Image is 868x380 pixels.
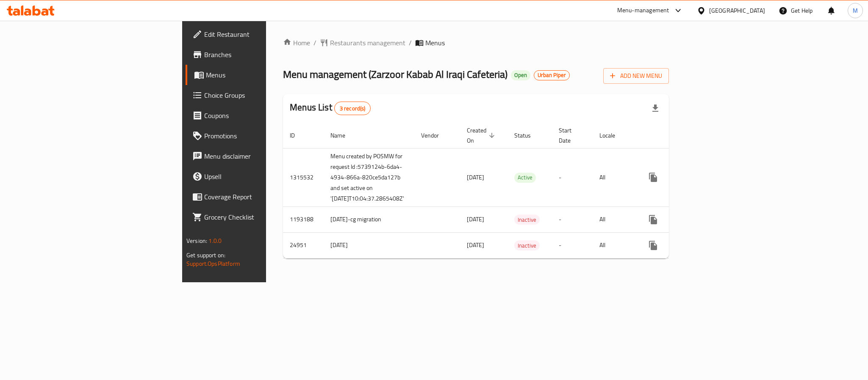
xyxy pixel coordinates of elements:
[593,148,636,207] td: All
[186,146,327,166] a: Menu disclaimer
[204,131,320,141] span: Promotions
[204,110,320,121] span: Coupons
[186,207,327,227] a: Grocery Checklist
[186,235,207,246] span: Version:
[663,167,684,187] button: Change Status
[283,38,669,48] nav: breadcrumb
[204,212,320,222] span: Grocery Checklist
[335,105,371,113] span: 3 record(s)
[467,172,484,183] span: [DATE]
[320,38,405,48] a: Restaurants management
[663,235,684,256] button: Change Status
[853,6,858,15] span: M
[186,65,327,85] a: Menus
[283,123,731,259] table: enhanced table
[643,209,663,230] button: more
[636,123,731,149] th: Actions
[421,130,450,140] span: Vendor
[467,240,484,251] span: [DATE]
[186,105,327,126] a: Coupons
[283,65,507,84] span: Menu management ( Zarzoor Kabab Al Iraqi Cafeteria )
[552,207,593,232] td: -
[204,50,320,60] span: Branches
[425,38,445,48] span: Menus
[514,173,536,183] div: Active
[593,207,636,232] td: All
[186,44,327,65] a: Branches
[186,258,240,269] a: Support.OpsPlatform
[204,29,320,39] span: Edit Restaurant
[467,214,484,225] span: [DATE]
[186,250,225,261] span: Get support on:
[290,130,306,140] span: ID
[643,235,663,256] button: more
[208,235,222,246] span: 1.0.0
[610,71,662,81] span: Add New Menu
[617,6,669,16] div: Menu-management
[324,207,414,232] td: [DATE]-cg migration
[186,85,327,105] a: Choice Groups
[324,232,414,258] td: [DATE]
[559,125,582,146] span: Start Date
[599,130,626,140] span: Locale
[511,72,530,79] span: Open
[186,166,327,187] a: Upsell
[534,72,569,79] span: Urban Piper
[552,232,593,258] td: -
[324,148,414,207] td: Menu created by POSMW for request Id :5739124b-6da4-4934-866a-820ce5da127b and set active on '[DA...
[709,6,765,15] div: [GEOGRAPHIC_DATA]
[593,232,636,258] td: All
[514,173,536,182] span: Active
[603,68,669,84] button: Add New Menu
[204,151,320,161] span: Menu disclaimer
[514,130,542,140] span: Status
[290,101,371,115] h2: Menus List
[514,241,540,251] span: Inactive
[645,98,666,118] div: Export file
[514,240,540,251] div: Inactive
[204,171,320,182] span: Upsell
[204,90,320,100] span: Choice Groups
[334,102,371,115] div: Total records count
[204,192,320,202] span: Coverage Report
[514,215,540,225] span: Inactive
[409,38,412,48] li: /
[206,70,320,80] span: Menus
[186,187,327,207] a: Coverage Report
[552,148,593,207] td: -
[330,130,356,140] span: Name
[643,167,663,187] button: more
[514,215,540,225] div: Inactive
[330,38,405,48] span: Restaurants management
[186,24,327,44] a: Edit Restaurant
[186,126,327,146] a: Promotions
[467,125,497,146] span: Created On
[663,209,684,230] button: Change Status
